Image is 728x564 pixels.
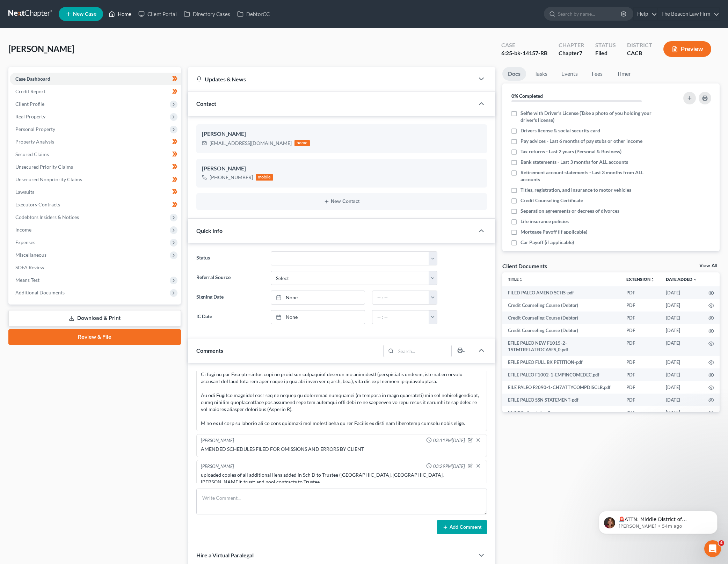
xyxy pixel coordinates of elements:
a: Titleunfold_more [508,277,523,282]
span: 4 [719,540,724,546]
span: Life insurance policies [520,218,569,225]
a: SOFA Review [10,261,181,274]
td: [DATE] [660,324,703,337]
input: -- : -- [372,310,429,324]
span: Means Test [15,277,39,283]
input: Search by name... [558,7,622,20]
span: Real Property [15,113,45,119]
td: EFILE PALEO FULL BK PETITION-pdf [502,356,621,368]
span: Lawsuits [15,189,34,195]
a: Timer [611,67,636,81]
td: [DATE] [660,337,703,356]
a: Unsecured Nonpriority Claims [10,173,181,186]
label: Referral Source [193,271,267,285]
a: Extensionunfold_more [626,277,655,282]
a: Fees [586,67,609,81]
td: [DATE] [660,368,703,381]
span: Tax returns - Last 2 years (Personal & Business) [520,148,621,155]
td: PDF [621,299,660,312]
span: SOFA Review [15,264,44,270]
td: EFILE PALEO SSN STATEMENT-pdf [502,394,621,406]
span: Drivers license & social security card [520,127,600,134]
div: District [627,41,652,49]
a: DebtorCC [234,8,273,20]
a: Tasks [529,67,553,81]
a: Date Added expand_more [666,277,697,282]
div: Chapter [559,41,584,49]
a: The Beacon Law Firm [658,8,719,20]
label: IC Date [193,310,267,324]
div: CACB [627,49,652,57]
span: Retirement account statements - Last 3 months from ALL accounts [520,169,660,183]
td: FILED PALEO AMEND SCHS-pdf [502,286,621,299]
span: Car Payoff (if applicable) [520,239,574,246]
td: [DATE] [660,356,703,368]
td: PDF [621,337,660,356]
span: Personal Property [15,126,55,132]
td: PDF [621,394,660,406]
span: Titles, registration, and insurance to motor vehicles [520,186,631,193]
span: Credit Report [15,88,45,94]
input: Search... [396,345,451,357]
td: Credit Counseling Course (Debtor) [502,312,621,324]
td: EFILE PALEO NEW F1015-2-1STMTRELATEDCASES_0.pdf [502,337,621,356]
span: Bank statements - Last 3 months for ALL accounts [520,159,628,166]
span: Separation agreements or decrees of divorces [520,207,619,214]
span: Codebtors Insiders & Notices [15,214,79,220]
i: unfold_more [519,278,523,282]
i: unfold_more [650,278,655,282]
span: Comments [196,347,223,354]
a: Property Analysis [10,135,181,148]
td: [DATE] [660,312,703,324]
div: uploaded copies of all additional liens added in Sch D to Trustee ([GEOGRAPHIC_DATA], [GEOGRAPHIC... [201,471,482,485]
a: Lawsuits [10,186,181,198]
td: PDF [621,381,660,394]
td: PDF [621,406,660,419]
span: [PERSON_NAME] [8,44,74,54]
span: Unsecured Priority Claims [15,164,73,170]
td: PDF [621,324,660,337]
a: Review & File [8,329,181,345]
div: [PERSON_NAME] [202,164,481,173]
td: PDF [621,368,660,381]
div: Client Documents [502,262,547,270]
td: [DATE] [660,299,703,312]
div: mobile [256,174,273,181]
span: Credit Counseling Certificate [520,197,583,204]
div: Case [501,41,547,49]
td: [DATE] [660,394,703,406]
div: [EMAIL_ADDRESS][DOMAIN_NAME] [210,140,292,147]
span: Selfie with Driver's License (Take a photo of you holding your driver's license) [520,110,660,124]
span: Contact [196,100,216,107]
div: [PHONE_NUMBER] [210,174,253,181]
iframe: Intercom live chat [704,540,721,557]
span: Pay advices - Last 6 months of pay stubs or other income [520,138,642,145]
span: Case Dashboard [15,76,50,82]
label: Signing Date [193,291,267,305]
button: Add Comment [437,520,487,535]
td: PDF [621,356,660,368]
a: None [271,291,365,304]
div: [PERSON_NAME] [202,130,481,138]
td: [DATE] [660,406,703,419]
a: Home [105,8,135,20]
td: 052325_Paystub.pdf [502,406,621,419]
div: AMENDED SCHEDULES FILED FOR OMISSIONS AND ERRORS BY CLIENT [201,446,482,453]
td: EFILE PALEO F1002-1-EMPINCOMEDEC.pdf [502,368,621,381]
td: Credit Counseling Course (Debtor) [502,299,621,312]
span: Unsecured Nonpriority Claims [15,176,82,182]
div: 6:25-bk-14157-RB [501,49,547,57]
span: 7 [579,50,582,56]
td: Credit Counseling Course (Debtor) [502,324,621,337]
span: Mortgage Payoff (if applicable) [520,228,587,235]
button: New Contact [202,199,481,204]
td: PDF [621,286,660,299]
span: New Case [73,12,96,17]
a: Unsecured Priority Claims [10,161,181,173]
span: 03:11PM[DATE] [433,437,465,444]
span: Quick Info [196,227,223,234]
span: Executory Contracts [15,202,60,207]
